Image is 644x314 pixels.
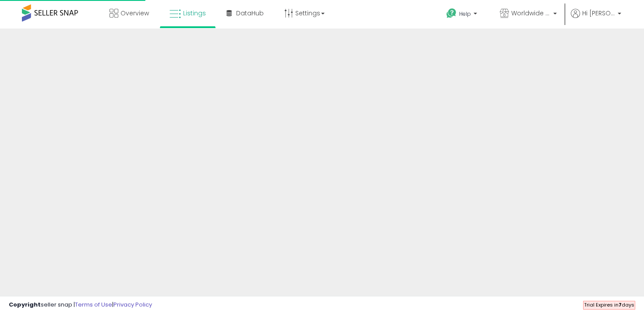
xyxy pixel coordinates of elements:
[619,301,622,308] b: 7
[582,9,615,18] span: Hi [PERSON_NAME]
[9,301,152,309] div: seller snap | |
[9,300,41,309] strong: Copyright
[584,301,634,308] span: Trial Expires in days
[75,300,112,309] a: Terms of Use
[511,9,551,18] span: Worldwide Trends Group
[571,9,621,29] a: Hi [PERSON_NAME]
[446,8,457,19] i: Get Help
[183,9,206,18] span: Listings
[236,9,264,18] span: DataHub
[439,1,486,29] a: Help
[113,300,152,309] a: Privacy Policy
[459,10,471,18] span: Help
[120,9,149,18] span: Overview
